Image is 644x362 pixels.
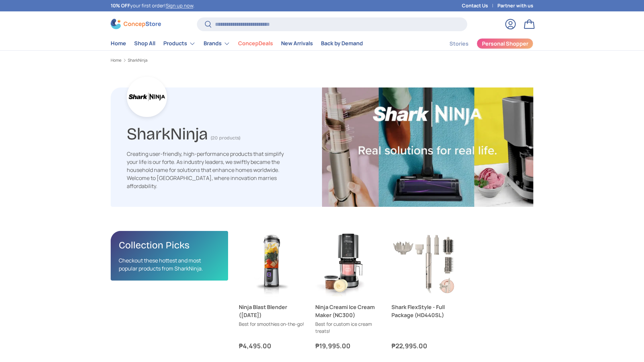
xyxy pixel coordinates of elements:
[315,231,381,297] a: Ninja Creami Ice Cream Maker (NC300)
[239,231,305,297] a: Ninja Blast Blender (BC151)
[127,150,284,190] div: Creating user-friendly, high-performance products that simplify your life is our forte. As indust...
[111,2,195,9] p: your first order! .
[211,135,240,141] span: (20 products)
[497,2,533,9] a: Partner with us
[127,121,208,144] h1: SharkNinja
[449,37,469,50] a: Stories
[238,37,273,50] a: ConcepDeals
[111,57,533,63] nav: Breadcrumbs
[119,256,220,273] p: Checkout these hottest and most popular products from SharkNinja.
[391,303,457,319] a: Shark FlexStyle - Full Package (HD440SL)
[315,303,381,319] a: Ninja Creami Ice Cream Maker (NC300)
[111,19,161,29] img: ConcepStore
[159,37,200,50] summary: Products
[322,87,533,207] img: SharkNinja
[477,38,533,49] a: Personal Shopper
[462,2,497,9] a: Contact Us
[204,37,230,50] a: Brands
[433,37,533,50] nav: Secondary
[166,2,193,9] a: Sign up now
[111,37,126,50] a: Home
[111,2,130,9] strong: 10% OFF
[134,37,155,50] a: Shop All
[111,37,363,50] nav: Primary
[391,231,457,297] a: Shark FlexStyle - Full Package (HD440SL)
[239,303,305,319] a: Ninja Blast Blender ([DATE])
[163,37,196,50] a: Products
[111,58,121,62] a: Home
[482,41,528,46] span: Personal Shopper
[281,37,313,50] a: New Arrivals
[321,37,363,50] a: Back by Demand
[128,58,148,62] a: SharkNinja
[200,37,234,50] summary: Brands
[119,239,220,251] h2: Collection Picks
